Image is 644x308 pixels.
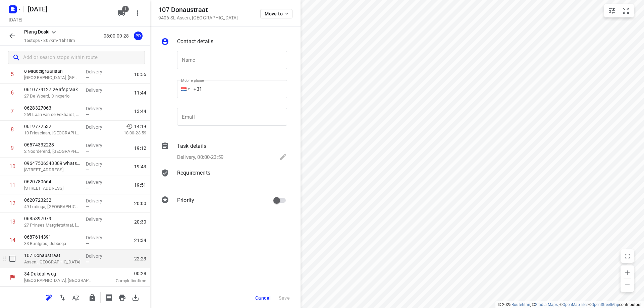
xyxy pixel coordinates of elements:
p: Delivery [86,197,111,204]
p: 0628327063 [24,105,80,111]
span: 19:43 [134,163,146,170]
p: 0685397079 [24,215,80,222]
div: 12 [9,200,15,206]
p: [GEOGRAPHIC_DATA], [GEOGRAPHIC_DATA] [24,74,80,81]
div: small contained button group [604,4,634,17]
span: 19:12 [134,145,146,151]
a: OpenStreetMap [591,302,619,307]
p: 269 Laan van de Eekharst, Emmen [24,111,80,118]
p: Priority [177,196,194,204]
span: 20:30 [134,219,146,225]
p: Delivery [86,161,111,167]
p: 0610779127 2e afspraak [24,86,80,93]
button: 1 [115,6,128,20]
span: 20:00 [134,200,146,207]
p: 8 Middelgraaflaan [24,68,80,74]
div: 10 [9,163,15,170]
span: — [86,259,89,264]
p: Delivery [86,142,111,149]
p: 107 Donaustraat [24,252,80,259]
p: 28 Robinsonstraat, Leeuwarden [24,185,80,192]
button: Fit zoom [619,4,633,17]
p: 34 Dukdalfweg [24,270,94,277]
div: 5 [11,71,14,77]
span: Print shipping labels [102,294,115,300]
p: 0619772532 [24,123,80,130]
span: — [86,112,89,117]
h5: [DATE] [25,4,112,14]
span: 10:55 [134,71,146,78]
div: Contact details [161,38,287,47]
div: 11 [9,182,15,188]
p: Assen, [GEOGRAPHIC_DATA] [24,259,80,265]
p: 10 Frieselaan, Stadskanaal [24,130,80,136]
div: 7 [11,108,14,114]
span: 13:44 [134,108,146,115]
a: Stadia Maps [535,302,558,307]
p: Delivery [86,87,111,94]
p: Delivery [86,105,111,112]
p: 49 Ludinga, [GEOGRAPHIC_DATA] [24,203,80,210]
p: Delivery [86,216,111,223]
p: 18:00-23:59 [113,130,146,136]
p: Delivery [86,179,111,186]
a: OpenMapTiles [562,302,588,307]
svg: Edit [279,153,287,161]
p: 09647506348889 whats app [24,160,80,167]
a: Routetitan [512,302,530,307]
p: Contact details [177,38,213,46]
span: — [86,241,89,246]
div: 13 [9,219,15,225]
div: 8 [11,126,14,133]
div: Task detailsDelivery, 00:00-23:59 [161,142,287,162]
p: Delivery [86,124,111,130]
input: Add or search stops within route [23,53,145,63]
span: 21:34 [134,237,146,244]
button: Cancel [253,292,273,304]
span: — [86,149,89,154]
span: — [86,204,89,209]
span: 11:44 [134,89,146,96]
span: — [86,94,89,99]
span: — [86,75,89,80]
div: Netherlands: + 31 [177,80,190,98]
p: 08:00-00:28 [104,33,131,40]
span: — [86,223,89,228]
p: Delivery [86,234,111,241]
p: Delivery [86,253,111,259]
p: Pleng Doski [24,28,50,36]
p: 27 Prinses Margrietstraat, [GEOGRAPHIC_DATA] [24,222,80,229]
p: Requirements [177,169,210,177]
p: Delivery [86,68,111,75]
button: PD [131,29,145,43]
span: 22:23 [134,255,146,262]
p: 2 Noorderend, [GEOGRAPHIC_DATA] [24,148,80,155]
p: 0620723232 [24,197,80,203]
h5: 107 Donaustraat [158,6,238,14]
span: Cancel [255,295,271,301]
span: 14:19 [134,123,146,130]
p: 145 Schieringerweg, Leeuwarden [24,167,80,173]
button: Map settings [605,4,619,17]
button: Lock route [86,291,99,304]
p: [GEOGRAPHIC_DATA], [GEOGRAPHIC_DATA] [24,277,94,284]
p: Completion time [102,278,146,284]
p: Task details [177,142,206,150]
li: © 2025 , © , © © contributors [498,302,641,307]
h5: Project date [6,16,25,23]
button: More [131,6,144,20]
span: 00:28 [102,270,146,277]
span: Print route [115,294,129,300]
p: 33 Buntgras, Jubbega [24,240,80,247]
p: 27 De Woerd, Dinxperlo [24,93,80,100]
p: Delivery, 00:00-23:59 [177,153,223,161]
span: — [86,167,89,172]
p: 06574332228 [24,141,80,148]
label: Mobile phone [181,79,204,82]
div: Requirements [161,169,287,189]
span: Move to [265,11,289,16]
span: Assigned to Pleng Doski [131,33,145,39]
span: 1 [122,6,129,12]
p: 0687614391 [24,234,80,240]
input: 1 (702) 123-4567 [177,80,287,98]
